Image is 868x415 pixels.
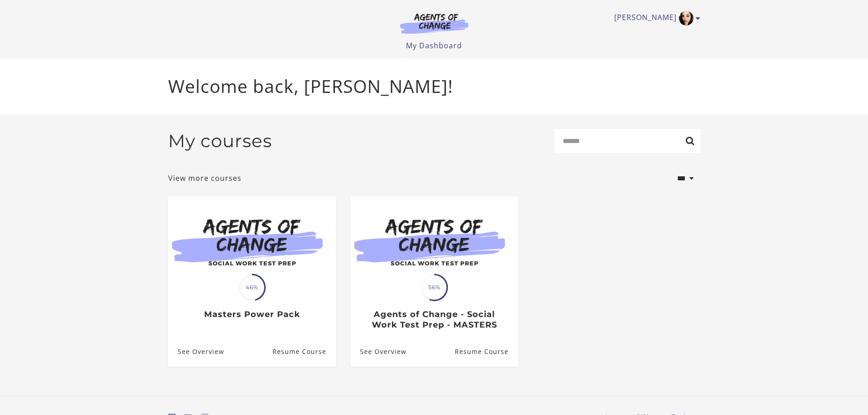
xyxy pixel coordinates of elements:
a: Toggle menu [614,11,696,26]
h3: Agents of Change - Social Work Test Prep - MASTERS [360,309,508,330]
a: Agents of Change - Social Work Test Prep - MASTERS: Resume Course [454,337,518,367]
h3: Masters Power Pack [178,309,326,320]
a: Masters Power Pack: Resume Course [272,337,335,367]
img: Agents of Change Logo [390,13,478,34]
a: My Dashboard [406,41,462,51]
a: View more courses [168,173,241,184]
a: Agents of Change - Social Work Test Prep - MASTERS: See Overview [350,337,406,367]
a: Masters Power Pack: See Overview [168,337,224,367]
h2: My courses [168,130,272,152]
p: Welcome back, [PERSON_NAME]! [168,73,700,100]
span: 56% [422,275,447,300]
span: 46% [240,275,264,300]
